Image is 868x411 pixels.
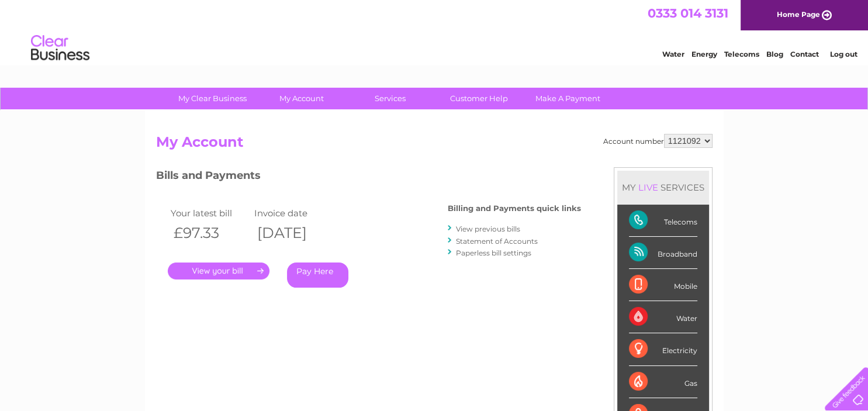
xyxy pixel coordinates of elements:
a: Energy [691,50,717,58]
h2: My Account [156,134,713,156]
div: Water [629,301,697,333]
a: My Clear Business [164,88,261,109]
a: Water [662,50,684,58]
h3: Bills and Payments [156,167,581,188]
div: Account number [603,134,713,148]
a: . [168,263,269,279]
div: LIVE [636,182,660,193]
div: Telecoms [629,205,697,237]
a: Statement of Accounts [456,237,538,246]
div: Gas [629,366,697,398]
a: View previous bills [456,225,520,233]
div: Clear Business is a trading name of Verastar Limited (registered in [GEOGRAPHIC_DATA] No. 3667643... [158,6,711,57]
a: Paperless bill settings [456,248,531,257]
th: [DATE] [251,221,336,245]
th: £97.33 [168,221,252,245]
div: MY SERVICES [617,171,709,204]
div: Broadband [629,237,697,269]
a: Log out [829,50,857,58]
div: Mobile [629,269,697,301]
td: Invoice date [251,205,336,221]
a: Customer Help [431,88,527,109]
a: 0333 014 3131 [648,6,728,20]
a: Blog [766,50,783,58]
a: Telecoms [724,50,759,58]
a: Make A Payment [520,88,616,109]
a: My Account [253,88,350,109]
img: logo.png [30,30,90,66]
div: Electricity [629,333,697,365]
h4: Billing and Payments quick links [448,204,581,213]
a: Services [342,88,438,109]
td: Your latest bill [168,205,252,221]
a: Pay Here [287,263,348,288]
a: Contact [790,50,819,58]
